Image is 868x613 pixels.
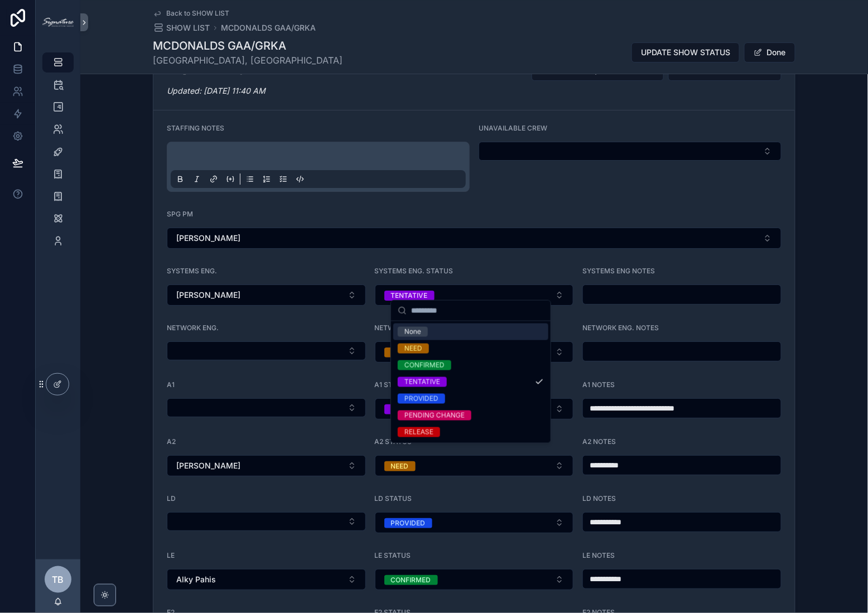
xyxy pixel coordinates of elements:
div: NEED [404,344,422,354]
button: Done [744,42,795,62]
button: UPDATE SHOW STATUS [631,42,740,62]
button: Select Button [167,398,366,417]
div: CONFIRMED [404,360,445,370]
button: Select Button [375,512,574,533]
div: TENTATIVE [391,291,428,301]
a: SHOW LIST [153,22,210,33]
span: UNAVAILABLE CREW [479,124,547,132]
span: LD NOTES [582,494,616,503]
span: A2 STATUS [375,437,412,446]
button: Select Button [167,284,366,306]
span: LE [167,551,175,559]
button: Select Button [167,569,366,590]
em: Updated: [DATE] 11:40 AM [167,86,266,95]
span: [GEOGRAPHIC_DATA], [GEOGRAPHIC_DATA] [153,54,343,67]
div: CONFIRMED [391,575,431,585]
span: SHOW LIST [166,22,210,33]
button: Select Button [375,284,574,306]
div: PENDING CHANGE [404,411,465,421]
span: [PERSON_NAME] [176,289,240,301]
button: Select Button [375,341,574,363]
span: LE STATUS [375,551,411,559]
span: SYSTEMS ENG. STATUS [375,267,454,275]
span: LD [167,494,176,503]
span: A1 NOTES [582,380,615,389]
button: Select Button [375,569,574,590]
span: [PERSON_NAME] [176,233,240,244]
button: Select Button [167,228,782,249]
h1: MCDONALDS GAA/GRKA [153,38,343,54]
button: Select Button [375,398,574,419]
span: [PERSON_NAME] [176,460,240,471]
a: Back to SHOW LIST [153,9,229,18]
div: PROVIDED [404,394,438,404]
span: Alky Pahis [176,574,216,585]
span: SPG PM [167,210,193,218]
img: App logo [42,18,74,27]
span: SYSTEMS ENG NOTES [582,267,655,275]
button: Select Button [167,455,366,476]
div: scrollable content [36,45,80,266]
span: LE NOTES [582,551,615,559]
button: Select Button [479,142,782,161]
span: STAFFING NOTES [167,124,224,132]
span: A1 [167,380,175,389]
span: A2 [167,437,176,446]
span: NETWORK ENG. STATUS [375,324,455,332]
div: RELEASE [404,427,433,437]
span: TB [52,573,64,586]
span: UPDATE SHOW STATUS [641,47,730,58]
button: Select Button [375,455,574,476]
a: MCDONALDS GAA/GRKA [221,22,316,33]
span: Back to SHOW LIST [166,9,229,18]
div: TENTATIVE [404,377,440,387]
button: Select Button [167,341,366,360]
div: PROVIDED [391,518,426,528]
div: NEED [391,461,409,471]
span: A2 NOTES [582,437,616,446]
div: None [404,327,421,337]
div: Suggestions [391,321,551,443]
button: Select Button [167,512,366,531]
span: NETWORK ENG. [167,324,219,332]
span: SYSTEMS ENG. [167,267,217,275]
span: A1 STATUS [375,380,411,389]
span: NETWORK ENG. NOTES [582,324,659,332]
span: LD STATUS [375,494,412,503]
